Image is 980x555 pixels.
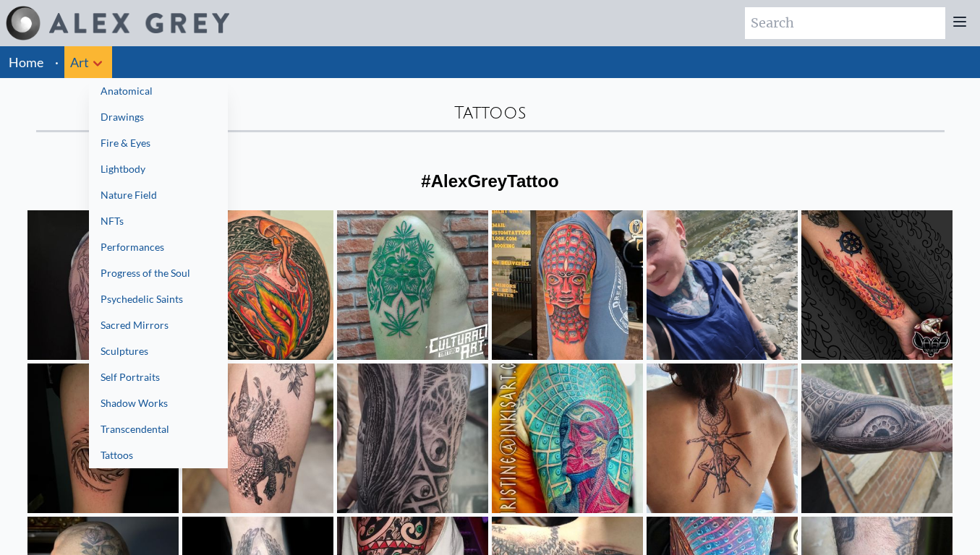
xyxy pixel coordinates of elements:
a: Transcendental [89,416,228,442]
a: Tattoos [89,442,228,468]
a: Progress of the Soul [89,260,228,286]
a: Lightbody [89,156,228,182]
a: Psychedelic Saints [89,286,228,312]
a: Sacred Mirrors [89,312,228,338]
a: Fire & Eyes [89,130,228,156]
a: NFTs [89,208,228,234]
a: Self Portraits [89,364,228,390]
a: Anatomical [89,78,228,104]
a: Drawings [89,104,228,130]
a: Nature Field [89,182,228,208]
a: Sculptures [89,338,228,364]
a: Performances [89,234,228,260]
a: Shadow Works [89,390,228,416]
